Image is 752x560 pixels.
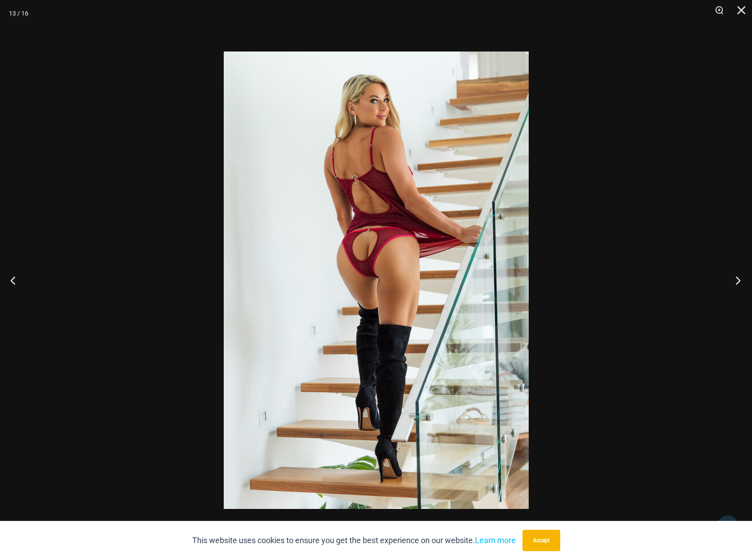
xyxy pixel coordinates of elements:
button: Accept [522,530,560,551]
div: 13 / 16 [9,7,28,20]
img: Guilty Pleasures Red 1260 Slip 6045 Thong 05 [224,52,529,509]
a: Learn more [475,536,516,545]
p: This website uses cookies to ensure you get the best experience on our website. [192,534,516,547]
button: Next [719,258,752,302]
